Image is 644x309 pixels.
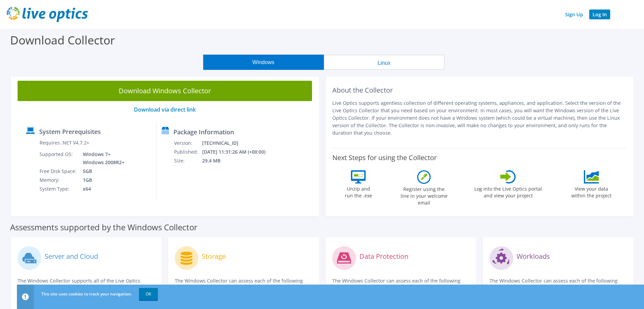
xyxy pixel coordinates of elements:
[343,184,374,199] label: Unzip and run the .exe
[332,86,627,94] h2: About the Collector
[139,288,158,300] a: OK
[399,184,449,206] label: Register using the line in your welcome email
[332,277,469,292] p: The Windows Collector can assess each of the following DPS applications.
[202,253,226,260] label: Storage
[39,128,101,135] label: System Prerequisites
[359,253,408,260] label: Data Protection
[567,184,616,199] label: View your data within the project
[39,185,78,193] td: System Type:
[78,150,126,167] td: Windows 7+ Windows 2008R2+
[202,139,275,148] td: [TECHNICAL_ID]
[490,277,626,292] p: The Windows Collector can assess each of the following applications.
[173,129,234,135] label: Package Information
[562,9,587,19] a: Sign Up
[10,224,197,231] label: Assessments supported by the Windows Collector
[10,32,115,48] label: Download Collector
[78,167,126,176] td: 5GB
[78,176,126,185] td: 1GB
[589,9,610,19] a: Log In
[39,150,78,167] td: Supported OS:
[202,148,275,156] td: [DATE] 11:31:26 AM (+00:00)
[18,277,154,292] p: The Windows Collector supports all of the Live Optics compute and cloud assessments.
[174,148,202,156] td: Published:
[41,291,132,297] span: This site uses cookies to track your navigation.
[332,154,437,162] label: Next Steps for using the Collector
[7,7,88,22] img: live_optics_svg.svg
[39,176,78,185] td: Memory:
[203,55,324,70] button: Windows
[45,253,98,260] label: Server and Cloud
[174,139,202,148] td: Version:
[332,99,627,137] p: Live Optics supports agentless collection of different operating systems, appliances, and applica...
[39,167,78,176] td: Free Disk Space:
[18,81,312,101] a: Download Windows Collector
[324,55,445,70] button: Linux
[202,156,275,165] td: 29.4 MB
[517,253,550,260] label: Workloads
[40,139,89,146] label: Requires .NET V4.7.2+
[474,184,542,199] label: Log into the Live Optics portal and view your project
[78,185,126,193] td: x64
[174,156,202,165] td: Size:
[134,106,196,113] a: Download via direct link
[175,277,312,292] p: The Windows Collector can assess each of the following storage systems.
